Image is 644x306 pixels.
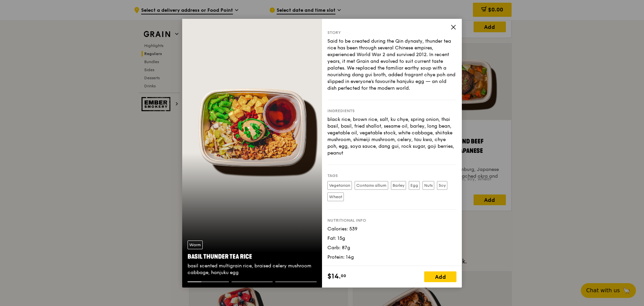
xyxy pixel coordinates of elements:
label: Soy [437,181,447,190]
label: Wheat [327,192,344,201]
span: 00 [341,273,346,278]
label: Nuts [422,181,434,190]
div: Calories: 539 [327,226,456,232]
div: Protein: 14g [327,254,456,261]
div: basil scented multigrain rice, braised celery mushroom cabbage, hanjuku egg [188,263,317,276]
label: Egg [409,181,420,190]
div: Story [327,30,456,35]
div: Said to be created during the Qin dynasty, thunder tea rice has been through several Chinese empi... [327,38,456,92]
div: Fat: 15g [327,235,456,242]
div: Tags [327,173,456,178]
div: Carb: 87g [327,245,456,251]
div: Basil Thunder Tea Rice [188,252,317,261]
div: Ingredients [327,108,456,114]
label: Contains allium [355,181,388,190]
div: Add [424,271,456,282]
div: Nutritional info [327,218,456,223]
div: black rice, brown rice, salt, ku chye, spring onion, thai basil, basil, fried shallot, sesame oil... [327,116,456,157]
span: $14. [327,271,341,281]
label: Barley [391,181,406,190]
label: Vegetarian [327,181,352,190]
div: Warm [188,241,203,249]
